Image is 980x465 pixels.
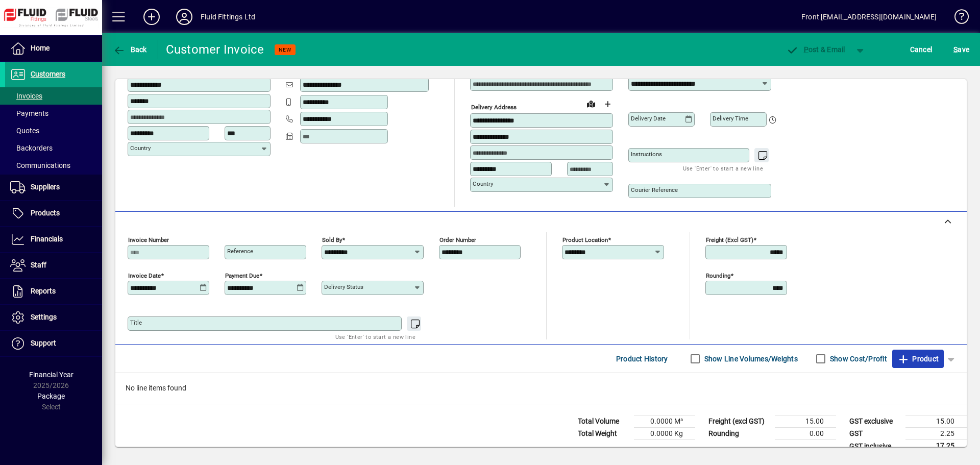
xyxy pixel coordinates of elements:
[110,40,150,59] button: Back
[130,319,142,326] mat-label: Title
[892,350,944,368] button: Product
[227,248,253,255] mat-label: Reference
[905,440,967,453] td: 17.25
[599,96,616,112] button: Choose address
[5,305,102,330] a: Settings
[10,144,53,152] span: Backorders
[128,272,161,279] mat-label: Invoice date
[631,115,666,122] mat-label: Delivery date
[908,40,935,59] button: Cancel
[583,95,599,112] a: View on map
[844,440,905,453] td: GST inclusive
[897,351,939,367] span: Product
[5,201,102,226] a: Products
[279,46,291,53] span: NEW
[225,272,259,279] mat-label: Payment due
[703,415,775,428] td: Freight (excl GST)
[634,415,695,428] td: 0.0000 M³
[201,9,255,25] div: Fluid Fittings Ltd
[10,92,42,100] span: Invoices
[910,41,933,58] span: Cancel
[439,236,476,243] mat-label: Order number
[166,41,264,58] div: Customer Invoice
[953,41,969,58] span: ave
[335,331,415,342] mat-hint: Use 'Enter' to start a new line
[775,415,836,428] td: 15.00
[634,428,695,440] td: 0.0000 Kg
[5,227,102,252] a: Financials
[631,186,678,193] mat-label: Courier Reference
[31,261,46,269] span: Staff
[10,127,39,135] span: Quotes
[102,40,158,59] app-page-header-button: Back
[953,45,958,54] span: S
[473,180,493,187] mat-label: Country
[130,144,151,152] mat-label: Country
[31,183,60,191] span: Suppliers
[573,415,634,428] td: Total Volume
[786,45,845,54] span: ost & Email
[703,428,775,440] td: Rounding
[5,139,102,157] a: Backorders
[5,279,102,304] a: Reports
[5,122,102,139] a: Quotes
[631,151,662,158] mat-label: Instructions
[5,36,102,61] a: Home
[10,161,70,169] span: Communications
[31,339,56,347] span: Support
[37,392,65,400] span: Package
[31,209,60,217] span: Products
[31,70,65,78] span: Customers
[10,109,48,117] span: Payments
[801,9,937,25] div: Front [EMAIL_ADDRESS][DOMAIN_NAME]
[616,351,668,367] span: Product History
[706,236,753,243] mat-label: Freight (excl GST)
[828,354,887,364] label: Show Cost/Profit
[905,415,967,428] td: 15.00
[324,283,363,290] mat-label: Delivery status
[5,87,102,105] a: Invoices
[31,313,57,321] span: Settings
[5,331,102,356] a: Support
[706,272,730,279] mat-label: Rounding
[562,236,608,243] mat-label: Product location
[31,287,56,295] span: Reports
[612,350,672,368] button: Product History
[947,2,967,35] a: Knowledge Base
[31,44,50,52] span: Home
[702,354,798,364] label: Show Line Volumes/Weights
[115,373,967,404] div: No line items found
[5,157,102,174] a: Communications
[713,115,748,122] mat-label: Delivery time
[29,371,73,379] span: Financial Year
[322,236,342,243] mat-label: Sold by
[781,40,850,59] button: Post & Email
[683,162,763,174] mat-hint: Use 'Enter' to start a new line
[128,236,169,243] mat-label: Invoice number
[775,428,836,440] td: 0.00
[113,45,147,54] span: Back
[573,428,634,440] td: Total Weight
[905,428,967,440] td: 2.25
[844,428,905,440] td: GST
[804,45,808,54] span: P
[5,253,102,278] a: Staff
[844,415,905,428] td: GST exclusive
[31,235,63,243] span: Financials
[5,175,102,200] a: Suppliers
[135,8,168,26] button: Add
[5,105,102,122] a: Payments
[951,40,972,59] button: Save
[168,8,201,26] button: Profile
